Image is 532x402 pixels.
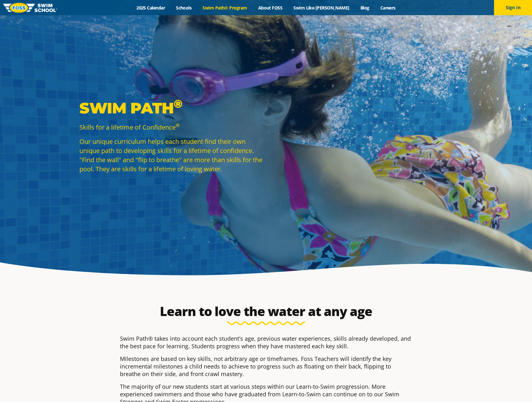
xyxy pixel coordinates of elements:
[117,304,416,319] h2: Learn to love the water at any age
[288,5,355,11] a: Swim Like [PERSON_NAME]
[3,3,57,13] img: FOSS Swim School Logo
[120,335,412,350] p: Swim Path® takes into account each student’s age, previous water experiences, skills already deve...
[79,99,263,118] p: Swim Path
[197,5,253,11] a: Swim Path® Program
[176,122,179,128] sup: ®
[253,5,288,11] a: About FOSS
[79,137,263,174] p: Our unique curriculum helps each student find their own unique path to developing skills for a li...
[79,123,263,132] p: Skills for a lifetime of Confidence
[120,355,412,378] p: Milestones are based on key skills, not arbitrary age or timeframes. Foss Teachers will identify ...
[355,5,375,11] a: Blog
[174,97,182,111] sup: ®
[171,5,197,11] a: Schools
[375,5,401,11] a: Careers
[131,5,171,11] a: 2025 Calendar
